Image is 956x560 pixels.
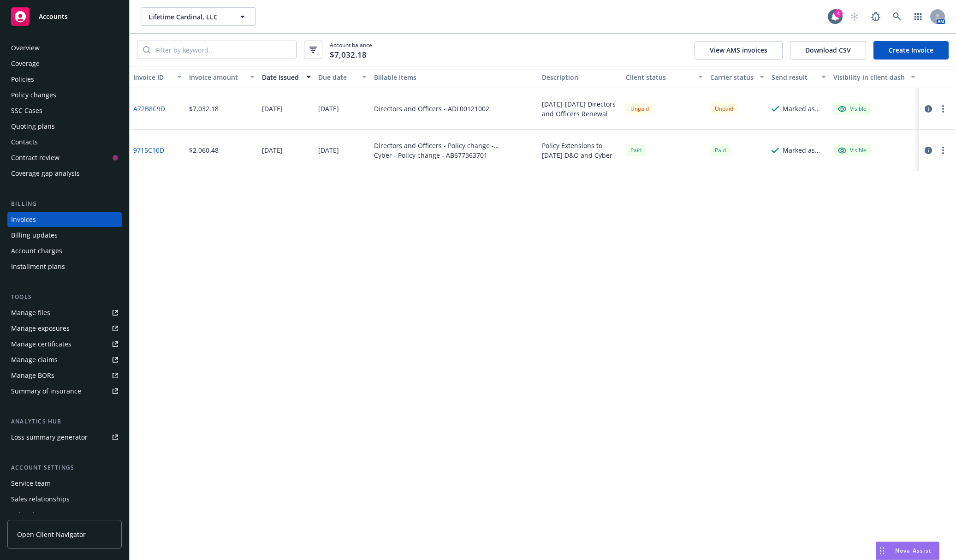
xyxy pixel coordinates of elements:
div: Drag to move [876,542,888,560]
div: Policies [11,72,34,87]
span: Lifetime Cardinal, LLC [148,12,228,22]
a: Manage claims [7,352,122,367]
div: Visible [838,146,867,155]
div: Invoices [11,212,36,227]
div: Paid [710,144,730,156]
button: Invoice amount [185,66,258,88]
div: Carrier status [710,72,754,82]
a: Policy changes [7,88,122,102]
button: Due date [315,66,370,88]
div: Cyber - Policy change - AB677363701 [374,150,534,160]
a: Contract review [7,150,122,165]
div: 4 [834,9,843,18]
a: Account charges [7,244,122,258]
div: Billing [7,199,122,209]
button: Nova Assist [876,542,939,560]
a: Switch app [909,7,927,26]
a: Quoting plans [7,119,122,134]
div: Unpaid [626,103,653,114]
a: Summary of insurance [7,384,122,399]
div: [DATE]-[DATE] Directors and Officers Renewal [542,99,618,119]
div: Manage files [11,305,50,320]
div: Client status [626,72,692,82]
button: View AMS invoices [695,41,783,60]
a: Create Invoice [873,41,949,60]
div: Policy changes [11,88,56,102]
button: Client status [622,66,706,88]
span: Accounts [39,13,68,20]
div: Manage BORs [11,368,54,383]
div: Marked as sent [783,145,826,155]
svg: Search [143,46,150,54]
a: 9715C10D [133,145,164,155]
div: Marked as sent [783,104,826,113]
div: $7,032.18 [189,104,219,113]
a: Search [888,7,906,26]
div: [DATE] [262,145,283,155]
a: Contacts [7,135,122,149]
a: Manage BORs [7,368,122,383]
button: Lifetime Cardinal, LLC [141,7,256,26]
a: Accounts [7,4,122,30]
div: Service team [11,476,51,491]
a: Loss summary generator [7,430,122,445]
a: Manage files [7,305,122,320]
div: [DATE] [318,145,339,155]
button: Visibility in client dash [830,66,919,88]
div: Summary of insurance [11,384,81,399]
div: Loss summary generator [11,430,88,445]
span: $7,032.18 [330,49,367,61]
div: Installment plans [11,259,65,274]
div: Visible [838,105,867,113]
div: Sales relationships [11,492,70,506]
div: Overview [11,41,40,55]
a: SSC Cases [7,103,122,118]
div: Policy Extensions to [DATE] D&O and Cyber [542,141,618,160]
div: Directors and Officers - ADL00121002 [374,104,489,113]
div: Description [542,72,618,82]
a: Coverage [7,56,122,71]
div: Billable items [374,72,534,82]
button: Send result [768,66,830,88]
div: Paid [626,144,646,156]
div: Contacts [11,135,38,149]
span: Account balance [330,41,372,59]
div: SSC Cases [11,103,42,118]
button: Download CSV [790,41,866,60]
div: Invoice amount [189,72,244,82]
button: Date issued [258,66,314,88]
button: Description [538,66,622,88]
div: Manage certificates [11,337,71,351]
div: [DATE] [262,104,283,113]
div: Directors and Officers - Policy change - ADL00121001 [374,141,534,150]
div: Related accounts [11,507,64,522]
a: Overview [7,41,122,55]
div: Contract review [11,150,59,165]
button: Invoice ID [130,66,185,88]
span: Open Client Navigator [17,530,86,539]
a: Service team [7,476,122,491]
div: Unpaid [710,103,738,114]
div: $2,060.48 [189,145,219,155]
span: Nova Assist [895,547,932,554]
a: Policies [7,72,122,87]
div: [DATE] [318,104,339,113]
div: Billing updates [11,228,58,243]
a: Start snowing [845,7,864,26]
button: Billable items [370,66,538,88]
div: Send result [772,72,816,82]
div: Manage claims [11,352,58,367]
a: Manage exposures [7,321,122,336]
div: Due date [318,72,356,82]
a: Billing updates [7,228,122,243]
div: Invoice ID [133,72,172,82]
div: Quoting plans [11,119,55,134]
a: Sales relationships [7,492,122,506]
a: Manage certificates [7,337,122,351]
a: Installment plans [7,259,122,274]
div: Account settings [7,463,122,472]
div: Date issued [262,72,300,82]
